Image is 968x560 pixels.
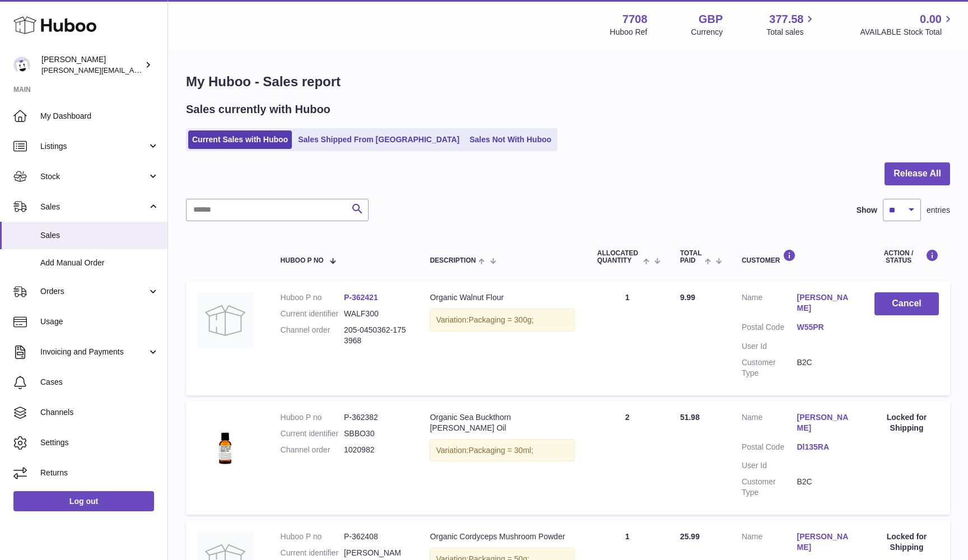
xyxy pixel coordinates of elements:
div: Locked for Shipping [874,412,939,433]
div: Locked for Shipping [874,531,939,553]
h1: My Huboo - Sales report [186,73,950,91]
dd: SBBO30 [344,428,407,439]
div: Organic Cordyceps Mushroom Powder [430,531,575,542]
span: Returns [40,468,159,478]
span: Invoicing and Payments [40,347,147,357]
dd: WALF300 [344,309,407,319]
span: Stock [40,171,147,182]
span: Description [430,257,476,264]
a: P-362421 [344,293,378,302]
a: [PERSON_NAME] [797,292,853,314]
dd: P-362408 [344,531,407,542]
dt: Channel order [281,445,344,455]
div: [PERSON_NAME] [41,54,142,76]
dt: Name [742,412,797,436]
div: Organic Sea Buckthorn [PERSON_NAME] Oil [430,412,575,433]
span: entries [927,205,950,216]
span: 377.58 [769,12,803,27]
div: Customer [742,249,852,264]
a: Sales Shipped From [GEOGRAPHIC_DATA] [294,130,463,149]
h2: Sales currently with Huboo [186,102,331,117]
dt: Huboo P no [281,292,344,303]
span: [PERSON_NAME][EMAIL_ADDRESS][DOMAIN_NAME] [41,66,225,74]
strong: 7708 [622,12,648,27]
dt: User Id [742,341,797,352]
div: Action / Status [874,249,939,264]
span: Cases [40,377,159,388]
div: Variation: [430,309,575,332]
div: Huboo Ref [610,27,648,38]
span: Huboo P no [281,257,324,264]
span: Sales [40,230,159,241]
span: 0.00 [920,12,942,27]
dd: B2C [797,357,853,379]
dt: Postal Code [742,442,797,455]
span: AVAILABLE Stock Total [860,27,955,38]
span: Usage [40,316,159,327]
span: 9.99 [680,293,695,302]
span: Sales [40,202,147,212]
a: Sales Not With Huboo [466,130,555,149]
dt: Name [742,292,797,316]
dt: Customer Type [742,357,797,379]
span: Orders [40,286,147,297]
img: 77081700559208.jpg [197,412,253,468]
a: W55PR [797,322,853,333]
dt: Channel order [281,325,344,346]
a: [PERSON_NAME] [797,412,853,433]
div: Organic Walnut Flour [430,292,575,303]
dd: B2C [797,477,853,498]
dt: Name [742,531,797,556]
img: no-photo.jpg [197,292,253,348]
span: Packaging = 30ml; [468,446,533,455]
a: Dl135RA [797,442,853,452]
span: Total paid [680,250,702,264]
div: Currency [691,27,723,38]
a: 377.58 Total sales [766,12,816,38]
dd: 1020982 [344,445,407,455]
img: victor@erbology.co [13,57,30,73]
dt: Customer Type [742,477,797,498]
span: 51.98 [680,413,700,422]
button: Cancel [874,292,939,315]
dt: Huboo P no [281,531,344,542]
a: [PERSON_NAME] [797,531,853,553]
dt: Current identifier [281,428,344,439]
a: Current Sales with Huboo [188,130,292,149]
span: ALLOCATED Quantity [597,250,640,264]
dt: Current identifier [281,309,344,319]
strong: GBP [699,12,723,27]
dd: 205-0450362-1753968 [344,325,407,346]
td: 1 [586,281,669,395]
dt: Postal Code [742,322,797,335]
dt: User Id [742,460,797,471]
span: Total sales [766,27,816,38]
dd: P-362382 [344,412,407,423]
span: Channels [40,407,159,418]
span: Listings [40,141,147,152]
dt: Huboo P no [281,412,344,423]
span: My Dashboard [40,111,159,122]
span: Settings [40,437,159,448]
a: Log out [13,491,154,511]
button: Release All [885,162,950,185]
span: Packaging = 300g; [468,315,533,324]
span: 25.99 [680,532,700,541]
a: 0.00 AVAILABLE Stock Total [860,12,955,38]
label: Show [857,205,877,216]
td: 2 [586,401,669,515]
div: Variation: [430,439,575,462]
span: Add Manual Order [40,258,159,268]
